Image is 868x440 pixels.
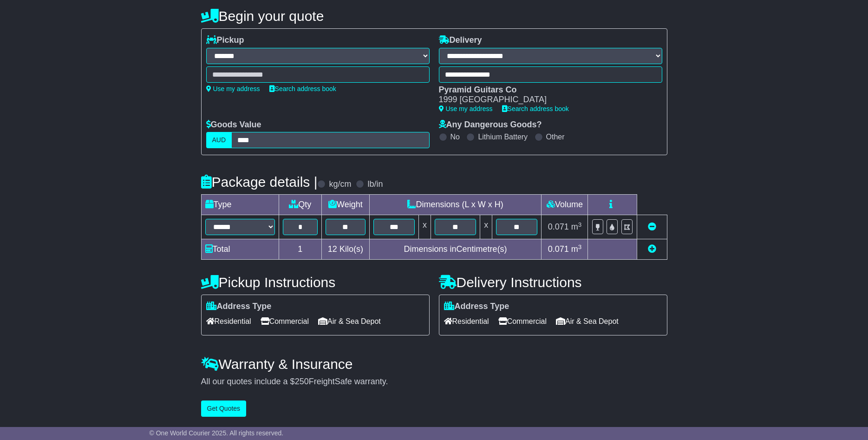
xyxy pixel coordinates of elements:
[498,314,547,328] span: Commercial
[542,195,588,215] td: Volume
[439,95,653,105] div: 1999 [GEOGRAPHIC_DATA]
[269,85,336,92] a: Search address book
[206,85,260,92] a: Use my address
[279,239,322,260] td: 1
[329,179,351,190] label: kg/cm
[318,314,381,328] span: Air & Sea Depot
[444,314,489,328] span: Residential
[206,132,232,148] label: AUD
[578,221,582,228] sup: 3
[261,314,309,328] span: Commercial
[578,243,582,250] sup: 3
[450,132,460,141] label: No
[201,377,667,387] div: All our quotes include a $ FreightSafe warranty.
[201,356,667,372] h4: Warranty & Insurance
[546,132,565,141] label: Other
[369,239,542,260] td: Dimensions in Centimetre(s)
[548,244,569,254] span: 0.071
[201,275,430,290] h4: Pickup Instructions
[201,174,318,190] h4: Package details |
[571,244,582,254] span: m
[295,377,309,386] span: 250
[206,35,244,46] label: Pickup
[206,120,261,130] label: Goods Value
[439,35,482,46] label: Delivery
[439,120,542,130] label: Any Dangerous Goods?
[367,179,383,190] label: lb/in
[439,275,667,290] h4: Delivery Instructions
[322,195,370,215] td: Weight
[478,132,528,141] label: Lithium Battery
[439,105,493,112] a: Use my address
[502,105,569,112] a: Search address book
[439,85,653,95] div: Pyramid Guitars Co
[201,8,667,24] h4: Begin your quote
[328,244,337,254] span: 12
[279,195,322,215] td: Qty
[201,401,247,417] button: Get Quotes
[206,302,272,312] label: Address Type
[648,244,656,254] a: Add new item
[556,314,619,328] span: Air & Sea Depot
[322,239,370,260] td: Kilo(s)
[648,222,656,231] a: Remove this item
[480,215,492,239] td: x
[201,239,279,260] td: Total
[150,429,284,437] span: © One World Courier 2025. All rights reserved.
[201,195,279,215] td: Type
[418,215,431,239] td: x
[571,222,582,231] span: m
[369,195,542,215] td: Dimensions (L x W x H)
[548,222,569,231] span: 0.071
[206,314,251,328] span: Residential
[444,302,509,312] label: Address Type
